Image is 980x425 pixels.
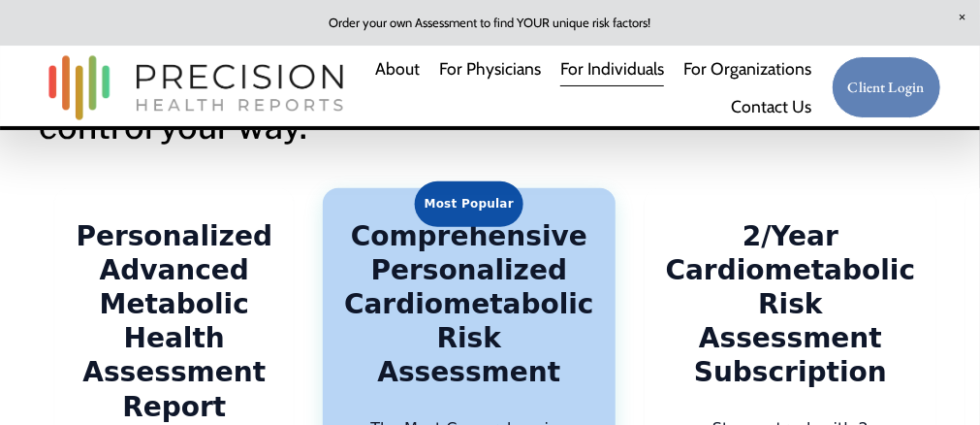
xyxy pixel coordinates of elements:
div: Most Popular [415,181,523,227]
div: Comprehensive Personalized Cardiometabolic Risk Assessment [344,219,594,390]
a: Contact Us [732,87,812,125]
img: Precision Health Reports [39,47,353,129]
a: For Individuals [560,50,664,88]
a: About [375,50,420,88]
div: 2/Year Cardiometabolic Risk Assessment Subscription [666,219,916,390]
a: Client Login [832,56,941,118]
iframe: Chat Widget [883,332,980,425]
span: For Organizations [684,51,812,85]
a: For Physicians [439,50,541,88]
div: Personalized Advanced Metabolic Health Assessment Report [76,219,272,424]
a: folder dropdown [684,50,812,88]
